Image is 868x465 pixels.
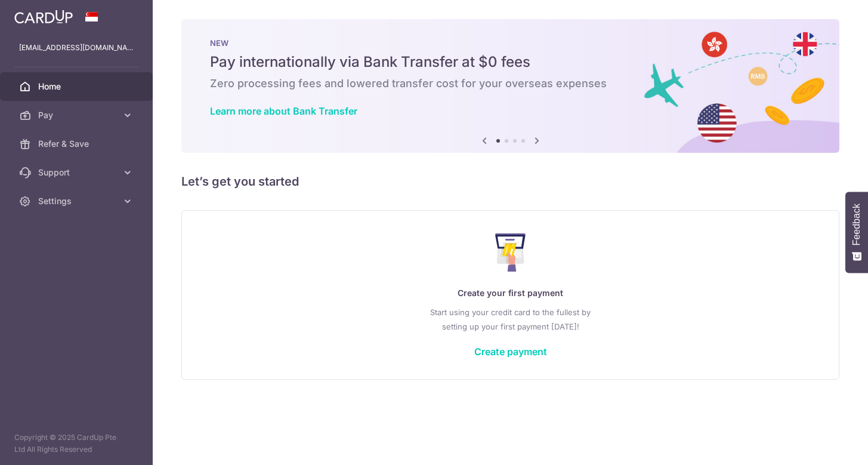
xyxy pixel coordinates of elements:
[495,233,526,272] img: Make Payment
[845,192,868,273] button: Feedback - Show survey
[38,167,117,178] span: Support
[206,305,815,334] p: Start using your credit card to the fullest by setting up your first payment [DATE]!
[210,38,811,48] p: NEW
[474,346,547,358] a: Create payment
[38,109,117,121] span: Pay
[210,105,357,117] a: Learn more about Bank Transfer
[210,76,811,91] h6: Zero processing fees and lowered transfer cost for your overseas expenses
[14,10,73,24] img: CardUp
[19,42,134,54] p: [EMAIL_ADDRESS][DOMAIN_NAME]
[38,81,117,93] span: Home
[206,286,815,300] p: Create your first payment
[181,172,839,191] h5: Let’s get you started
[210,53,811,72] h5: Pay internationally via Bank Transfer at $0 fees
[181,19,839,153] img: Bank transfer banner
[38,195,117,207] span: Settings
[851,204,862,245] span: Feedback
[38,138,117,150] span: Refer & Save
